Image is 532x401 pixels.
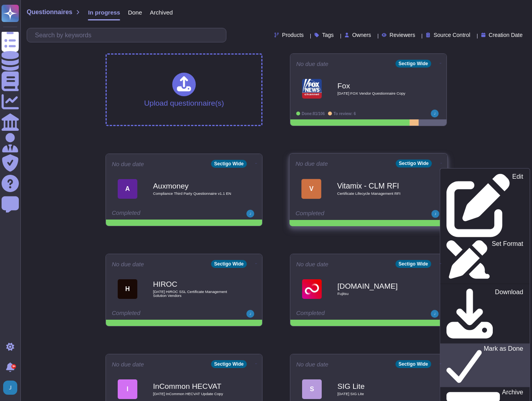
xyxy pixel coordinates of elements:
[352,32,371,38] span: Owners
[302,279,322,299] img: Logo
[395,159,432,167] div: Sectigo Wide
[440,239,530,280] a: Set Format
[390,32,415,38] span: Reviewers
[128,9,142,15] span: Done
[11,364,16,369] div: 9+
[31,28,226,42] input: Search by keywords
[337,82,416,90] b: Fox
[395,260,431,268] div: Sectigo Wide
[118,179,137,199] div: A
[112,361,144,367] span: No due date
[112,261,144,267] span: No due date
[246,210,254,218] img: user
[150,9,173,15] span: Archived
[211,160,247,168] div: Sectigo Wide
[333,112,356,116] span: To review: 6
[112,310,208,318] div: Completed
[296,310,392,318] div: Completed
[153,392,231,396] span: [DATE] InCommon HECVAT Update Copy
[295,161,328,167] span: No due date
[337,92,416,95] span: [DATE] FOX Vendor Questionnaire Copy
[118,279,137,299] div: H
[296,261,328,267] span: No due date
[431,310,439,318] img: user
[112,210,208,218] div: Completed
[246,310,254,318] img: user
[211,360,247,368] div: Sectigo Wide
[337,392,416,396] span: [DATE] SIG Lite
[431,110,439,117] img: user
[337,192,416,196] span: Certificate Lifecycle Management RFI
[2,379,23,396] button: user
[489,32,523,38] span: Creation Date
[211,260,247,268] div: Sectigo Wide
[153,192,231,196] span: Compliance Third Party Questionnaire v1.1 EN
[295,210,393,218] div: Completed
[492,241,523,279] p: Set Format
[302,112,325,116] span: Done: 81/106
[282,32,304,38] span: Products
[296,61,328,67] span: No due date
[118,379,137,399] div: I
[512,174,523,237] p: Edit
[440,172,530,239] a: Edit
[153,280,231,288] b: HIROC
[112,161,144,167] span: No due date
[302,379,322,399] div: S
[153,182,231,190] b: Auxmoney
[301,179,321,199] div: V
[395,360,431,368] div: Sectigo Wide
[440,344,530,387] a: Mark as Done
[144,73,224,107] div: Upload questionnaire(s)
[484,346,523,386] p: Mark as Done
[395,60,431,68] div: Sectigo Wide
[337,383,416,390] b: SIG Lite
[153,383,231,390] b: InCommon HECVAT
[495,289,523,342] p: Download
[27,9,72,15] span: Questionnaires
[88,9,120,15] span: In progress
[337,182,416,189] b: Vitamix - CLM RFI
[440,287,530,344] a: Download
[337,282,416,290] b: [DOMAIN_NAME]
[337,292,416,296] span: Fujitsu
[296,361,328,367] span: No due date
[434,32,470,38] span: Source Control
[153,290,231,297] span: [DATE] HIROC SSL Certificate Management Solution Vendors
[322,32,334,38] span: Tags
[302,79,322,99] img: Logo
[432,210,439,218] img: user
[3,381,17,395] img: user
